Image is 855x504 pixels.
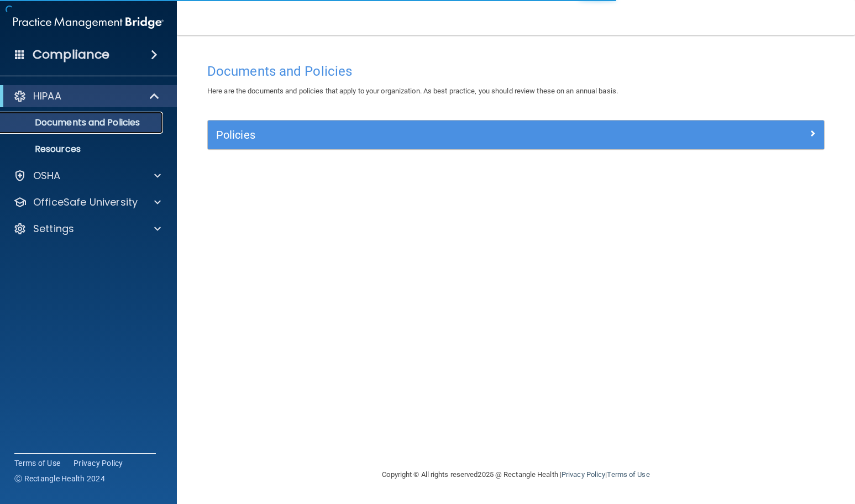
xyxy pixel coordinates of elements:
[13,90,160,103] a: HIPAA
[607,470,649,479] a: Terms of Use
[14,458,60,469] a: Terms of Use
[13,169,161,182] a: OSHA
[33,222,74,235] p: Settings
[33,196,138,209] p: OfficeSafe University
[314,457,718,492] div: Copyright © All rights reserved 2025 @ Rectangle Health | |
[13,12,164,34] img: PMB logo
[216,126,816,144] a: Policies
[216,129,662,141] h5: Policies
[562,470,605,479] a: Privacy Policy
[74,458,123,469] a: Privacy Policy
[33,169,61,182] p: OSHA
[7,117,158,128] p: Documents and Policies
[13,196,161,209] a: OfficeSafe University
[33,90,61,103] p: HIPAA
[33,47,109,62] h4: Compliance
[207,87,618,95] span: Here are the documents and policies that apply to your organization. As best practice, you should...
[14,473,105,484] span: Ⓒ Rectangle Health 2024
[207,64,825,78] h4: Documents and Policies
[7,144,158,155] p: Resources
[13,222,161,235] a: Settings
